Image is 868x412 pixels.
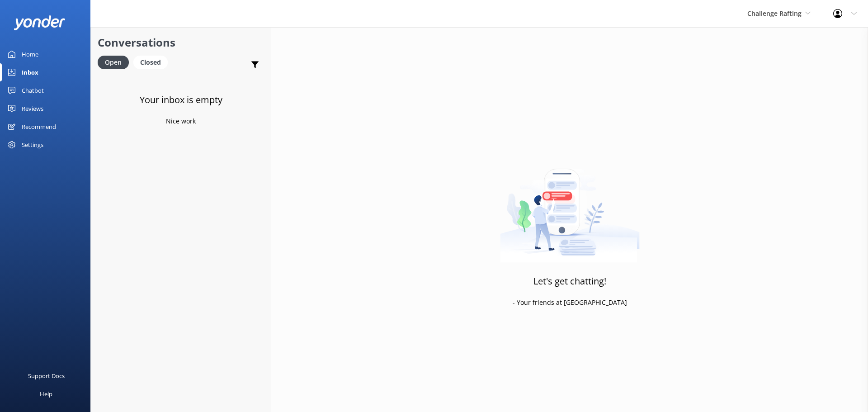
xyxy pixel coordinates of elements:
[40,385,52,403] div: Help
[98,56,129,69] div: Open
[22,81,44,99] div: Chatbot
[133,57,172,67] a: Closed
[22,99,43,118] div: Reviews
[140,93,222,107] h3: Your inbox is empty
[22,45,38,63] div: Home
[98,34,264,51] h2: Conversations
[98,57,133,67] a: Open
[22,118,56,136] div: Recommend
[133,56,168,69] div: Closed
[533,274,606,289] h3: Let's get chatting!
[28,367,65,385] div: Support Docs
[513,298,627,308] p: - Your friends at [GEOGRAPHIC_DATA]
[166,116,196,126] p: Nice work
[500,150,640,263] img: artwork of a man stealing a conversation from at giant smartphone
[22,136,43,154] div: Settings
[747,9,802,18] span: Challenge Rafting
[22,63,38,81] div: Inbox
[14,15,66,30] img: yonder-white-logo.png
